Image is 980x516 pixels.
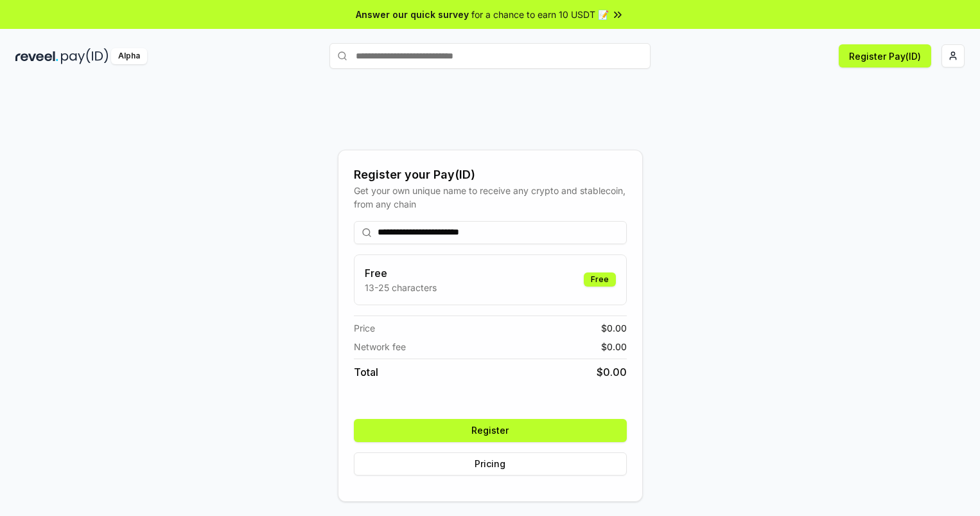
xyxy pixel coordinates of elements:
[354,166,627,184] div: Register your Pay(ID)
[365,265,437,281] h3: Free
[354,340,406,353] span: Network fee
[354,184,627,211] div: Get your own unique name to receive any crypto and stablecoin, from any chain
[839,44,931,67] button: Register Pay(ID)
[365,281,437,294] p: 13-25 characters
[471,8,609,21] span: for a chance to earn 10 USDT 📝
[354,364,378,380] span: Total
[111,48,147,64] div: Alpha
[597,364,627,380] span: $ 0.00
[354,419,627,442] button: Register
[61,48,109,64] img: pay_id
[354,452,627,476] button: Pricing
[601,340,627,353] span: $ 0.00
[356,8,469,21] span: Answer our quick survey
[601,321,627,335] span: $ 0.00
[15,48,58,64] img: reveel_dark
[354,321,375,335] span: Price
[584,272,616,287] div: Free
